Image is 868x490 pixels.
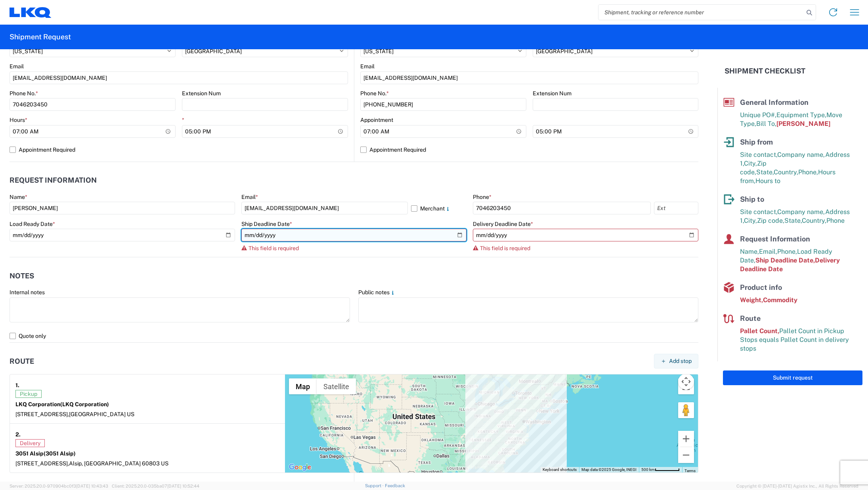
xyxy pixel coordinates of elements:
[654,202,698,214] input: Ext
[15,380,19,390] strong: 1.
[15,450,76,457] strong: 3051 Alsip
[581,467,637,472] span: Map data ©2025 Google, INEGI
[360,63,375,70] label: Email
[69,411,134,417] span: [GEOGRAPHIC_DATA] US
[740,208,777,216] span: Site contact,
[740,314,761,322] span: Route
[10,272,34,280] h2: Notes
[365,483,385,488] a: Support
[678,374,694,390] button: Map camera controls
[740,296,763,304] span: Weight,
[740,248,759,255] span: Name,
[10,176,97,184] h2: Request Information
[15,460,69,467] span: [STREET_ADDRESS],
[740,111,776,119] span: Unique PO#,
[740,195,764,203] span: Ship to
[641,467,655,472] span: 500 km
[784,217,802,224] span: State,
[10,32,71,42] h2: Shipment Request
[69,460,168,467] span: Alsip, [GEOGRAPHIC_DATA] 60803 US
[533,90,572,97] label: Extension Num
[112,484,199,488] span: Client: 2025.20.0-035ba07
[725,66,805,76] h2: Shipment Checklist
[826,217,845,224] span: Phone
[360,90,389,97] label: Phone No.
[15,390,42,398] span: Pickup
[473,193,491,201] label: Phone
[756,168,774,176] span: State,
[10,63,24,70] label: Email
[598,5,804,20] input: Shipment, tracking or reference number
[15,429,21,439] strong: 2.
[740,283,782,291] span: Product info
[777,151,825,158] span: Company name,
[543,467,577,473] button: Keyboard shortcuts
[763,296,797,304] span: Commodity
[639,467,682,473] button: Map Scale: 500 km per 59 pixels
[740,235,810,243] span: Request Information
[480,245,530,251] span: This field is required
[744,160,757,167] span: City,
[776,111,826,119] span: Equipment Type,
[777,248,797,255] span: Phone,
[759,248,777,255] span: Email,
[740,98,809,106] span: General Information
[744,217,757,224] span: City,
[15,411,69,417] span: [STREET_ADDRESS],
[241,220,292,228] label: Ship Deadline Date
[678,431,694,447] button: Zoom in
[10,289,45,296] label: Internal notes
[774,168,798,176] span: Country,
[10,90,38,97] label: Phone No.
[182,90,221,97] label: Extension Num
[473,220,533,228] label: Delivery Deadline Date
[289,378,317,394] button: Show street map
[76,484,108,488] span: [DATE] 10:43:43
[10,116,27,123] label: Hours
[10,193,27,201] label: Name
[756,120,776,127] span: Bill To,
[678,447,694,463] button: Zoom out
[360,116,393,123] label: Appointment
[15,439,45,447] span: Delivery
[10,484,108,488] span: Server: 2025.20.0-970904bc0f3
[249,245,299,251] span: This field is required
[15,401,109,407] strong: LKQ Corporation
[654,354,698,368] button: Add stop
[723,370,862,385] button: Submit request
[360,143,698,156] label: Appointment Required
[678,402,694,418] button: Drag Pegman onto the map to open Street View
[241,193,258,201] label: Email
[167,484,199,488] span: [DATE] 10:52:44
[684,469,696,473] a: Terms
[287,462,313,473] img: Google
[317,378,356,394] button: Show satellite imagery
[411,202,467,214] label: Merchant
[740,138,773,146] span: Ship from
[669,357,692,365] span: Add stop
[755,257,815,264] span: Ship Deadline Date,
[740,151,777,158] span: Site contact,
[776,120,830,127] span: [PERSON_NAME]
[798,168,818,176] span: Phone,
[755,177,780,185] span: Hours to
[740,327,849,352] span: Pallet Count in Pickup Stops equals Pallet Count in delivery stops
[777,208,825,216] span: Company name,
[757,217,784,224] span: Zip code,
[802,217,826,224] span: Country,
[358,289,396,296] label: Public notes
[10,330,698,342] label: Quote only
[385,483,405,488] a: Feedback
[10,220,55,228] label: Load Ready Date
[287,462,313,473] a: Open this area in Google Maps (opens a new window)
[736,482,858,490] span: Copyright © [DATE]-[DATE] Agistix Inc., All Rights Reserved
[10,143,348,156] label: Appointment Required
[44,450,76,457] span: (3051 Alsip)
[740,327,779,335] span: Pallet Count,
[10,357,34,365] h2: Route
[60,401,109,407] span: (LKQ Corporation)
